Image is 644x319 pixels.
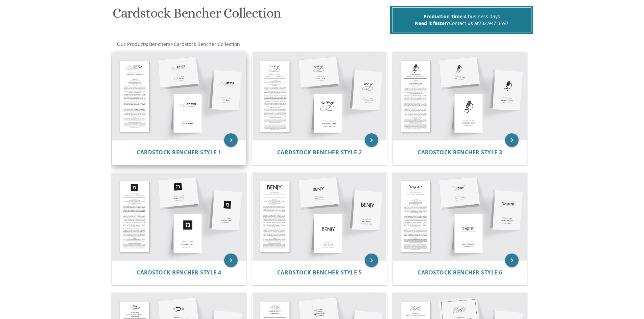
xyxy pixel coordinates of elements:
[137,269,221,276] span: Cardstock Bencher Style 4
[365,133,378,147] a: keyboard_arrow_right
[505,133,519,147] a: keyboard_arrow_right
[111,41,322,48] div: :
[224,133,238,147] a: keyboard_arrow_right
[112,172,246,260] img: Cardstock Bencher Style 4
[424,13,464,20] span: Production Time:
[277,149,362,156] span: Cardstock Bencher Style 2
[505,254,519,267] a: keyboard_arrow_right
[277,269,362,276] span: Cardstock Bencher Style 5
[170,41,240,47] span: >
[137,269,221,276] a: Cardstock Bencher Style 4
[137,149,221,156] a: Cardstock Bencher Style 1
[365,254,378,267] a: keyboard_arrow_right
[113,6,388,26] h1: Cardstock Bencher Collection
[148,41,170,47] a: Benchers
[418,149,502,156] span: Cardstock Bencher Style 3
[277,149,362,156] a: Cardstock Bencher Style 2
[393,172,527,260] img: Cardstock Bencher Style 6
[137,149,221,156] span: Cardstock Bencher Style 1
[173,41,240,47] a: Cardstock Bencher Collection
[418,269,502,276] span: Cardstock Bencher Style 6
[479,20,508,26] a: 732.947.3597
[415,20,449,26] span: Need it faster?
[149,41,170,47] span: Benchers
[393,52,527,140] img: Cardstock Bencher Style 3
[253,52,386,140] img: Cardstock Bencher Style 2
[418,269,502,276] a: Cardstock Bencher Style 6
[277,269,362,276] a: Cardstock Bencher Style 5
[224,254,238,267] a: keyboard_arrow_right
[418,149,502,156] a: Cardstock Bencher Style 3
[112,52,246,140] img: Cardstock Bencher Style 1
[116,41,147,47] a: Our Products
[392,7,531,32] div: 4 business days Contact us at
[253,172,386,260] img: Cardstock Bencher Style 5
[174,41,240,47] span: Cardstock Bencher Collection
